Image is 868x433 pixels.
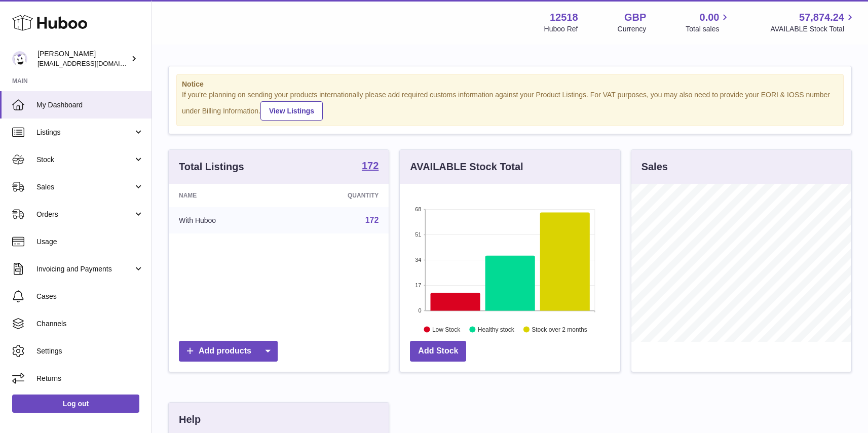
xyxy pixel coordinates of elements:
span: 57,874.24 [799,11,844,24]
span: 0.00 [700,11,720,24]
span: Sales [36,182,133,192]
text: Stock over 2 months [532,326,587,333]
span: AVAILABLE Stock Total [770,24,856,34]
th: Quantity [285,184,389,207]
span: Channels [36,319,144,329]
span: Orders [36,210,133,219]
a: 172 [365,216,379,224]
td: With Huboo [169,207,285,233]
h3: AVAILABLE Stock Total [410,160,523,174]
strong: 172 [362,161,379,171]
a: 57,874.24 AVAILABLE Stock Total [770,11,856,34]
span: Stock [36,155,133,165]
span: Cases [36,292,144,301]
text: 0 [419,307,422,313]
h3: Sales [641,160,668,174]
text: 68 [416,206,422,212]
span: Total sales [686,24,731,34]
div: [PERSON_NAME] [37,49,129,68]
a: Log out [12,395,139,413]
text: 17 [416,282,422,288]
th: Name [169,184,285,207]
span: Settings [36,346,144,356]
a: Add Stock [410,341,466,362]
text: 34 [416,257,422,263]
strong: GBP [624,11,646,24]
text: 51 [416,231,422,238]
img: caitlin@fancylamp.co [12,51,27,66]
span: My Dashboard [36,100,144,110]
h3: Help [179,413,201,426]
text: Healthy stock [478,326,515,333]
a: 0.00 Total sales [686,11,731,34]
strong: Notice [182,80,838,89]
div: Huboo Ref [544,24,578,34]
h3: Total Listings [179,160,244,174]
span: Listings [36,128,133,137]
a: 172 [362,161,379,173]
div: If you're planning on sending your products internationally please add required customs informati... [182,90,838,121]
a: View Listings [260,101,323,121]
span: Invoicing and Payments [36,264,133,274]
span: [EMAIL_ADDRESS][DOMAIN_NAME] [37,59,149,67]
div: Currency [618,24,647,34]
a: Add products [179,341,278,362]
span: Usage [36,237,144,247]
span: Returns [36,374,144,383]
text: Low Stock [432,326,461,333]
strong: 12518 [550,11,578,24]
